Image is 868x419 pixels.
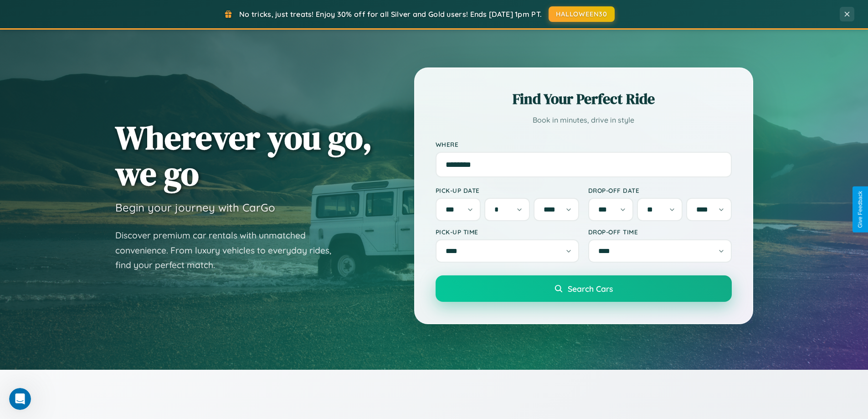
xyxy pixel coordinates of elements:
label: Drop-off Time [588,228,732,236]
label: Pick-up Time [436,228,579,236]
p: Book in minutes, drive in style [436,114,732,127]
p: Discover premium car rentals with unmatched convenience. From luxury vehicles to everyday rides, ... [115,228,343,273]
button: HALLOWEEN30 [549,6,615,22]
h3: Begin your journey with CarGo [115,201,275,214]
label: Pick-up Date [436,186,579,194]
span: Search Cars [568,284,613,294]
div: Give Feedback [857,191,863,228]
button: Search Cars [436,275,732,302]
label: Drop-off Date [588,186,732,194]
label: Where [436,140,732,148]
h2: Find Your Perfect Ride [436,89,732,109]
span: No tricks, just treats! Enjoy 30% off for all Silver and Gold users! Ends [DATE] 1pm PT. [239,10,542,19]
iframe: Intercom live chat [9,388,31,410]
h1: Wherever you go, we go [115,119,372,191]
